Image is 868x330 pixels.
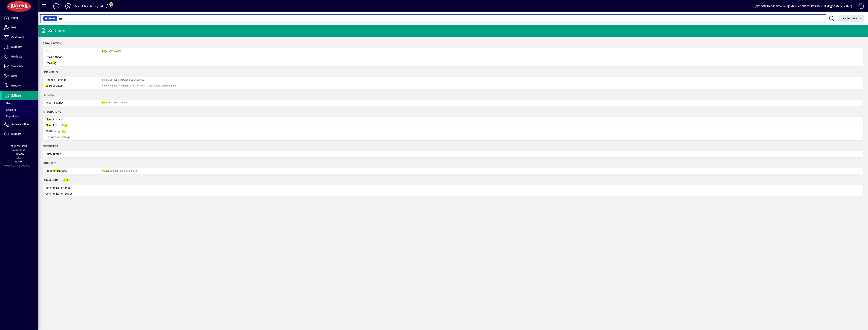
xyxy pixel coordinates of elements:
[45,101,102,105] div: Report Settings
[45,118,102,122] div: C ud Printers
[2,23,38,32] a: POS
[102,49,122,53] div: go, and co urs.
[50,3,62,10] button: Add
[2,120,38,129] a: Administration
[4,108,16,111] span: Sessions
[839,15,864,22] button: Clear
[43,42,62,45] span: Organisation
[102,169,138,173] div: Co ur, address, contact, and bins.
[43,191,863,197] a: Communication Status
[11,45,22,48] span: Suppliers
[62,130,65,133] em: Lo
[102,84,176,88] div: Set the earliest and latest dates for which transactions can be posted.
[52,61,55,64] em: Lo
[11,36,24,39] span: Customers
[2,100,38,107] a: Users
[11,55,22,58] span: Products
[2,33,38,42] a: Customers
[45,169,102,173] div: Product cations
[43,48,863,54] a: ThemeLogo, and colours.
[2,42,38,52] a: Suppliers
[43,60,863,66] a: EmailLog
[43,110,61,113] span: Integrations
[45,61,102,65] div: Email g
[45,84,48,87] em: Lo
[45,129,102,133] div: SMS Message g
[11,16,18,19] span: Home
[11,26,16,29] span: POS
[2,81,38,90] a: Reports
[2,129,38,139] a: Support
[43,185,863,191] a: Communication Type
[43,83,863,89] a: Lockout DatesSet the earliest and latest dates for which transactions can be posted.
[105,169,107,172] em: lo
[45,186,102,190] div: Communication Type
[64,178,68,181] em: Lo
[102,101,128,104] div: go, and report layouts.
[11,123,29,126] span: Administration
[45,55,102,59] div: Email Settings
[43,145,58,148] span: Customers
[43,168,863,174] a: ProductLocationsColour, address, contact, and bins.
[45,17,55,20] span: Settings
[11,94,21,97] span: Settings
[43,71,58,74] span: Financials
[45,49,102,53] div: Theme
[14,152,24,155] span: Package
[11,132,21,135] span: Support
[74,3,103,9] div: Baypak Distributing Ltd
[102,50,105,53] em: Lo
[2,62,38,71] a: Financials
[43,128,863,134] a: SMS MessageLog
[45,84,102,88] div: ckout Dates
[11,144,27,147] span: Financial Year
[11,84,21,87] span: Reports
[2,113,38,119] a: Report Jobs
[43,134,863,140] a: E-commerce Settings
[43,162,56,165] span: Products
[47,118,49,121] em: lo
[2,71,38,81] a: Staff
[64,124,67,127] em: Lo
[43,77,863,83] a: Financial SettingsFinancial year, and Default GL accounts.
[856,1,863,13] a: Knowledge Base
[43,54,863,60] a: Email Settings
[43,93,54,96] span: Reports
[15,160,23,163] span: Version
[55,169,58,172] em: Lo
[4,115,20,118] span: Report Jobs
[45,192,102,196] div: Communication Status
[43,178,70,181] span: Communication g
[11,74,17,77] span: Staff
[842,17,861,20] span: Clear Search
[45,135,102,139] div: E-commerce Settings
[43,151,863,157] a: Quote Status
[41,28,65,34] div: Settings
[11,65,23,68] span: Financials
[2,107,38,113] a: Sessions
[43,123,863,128] a: Cloud Print JobLog
[45,78,102,82] div: Financial Settings
[47,124,49,127] em: lo
[45,123,102,127] div: C ud Print Job g
[755,3,852,9] div: [PERSON_NAME] O''Connell [EMAIL_ADDRESS][PERSON_NAME][DOMAIN_NAME]
[4,102,13,105] span: Users
[45,152,102,156] div: Quote Status
[43,117,863,123] a: Cloud Printers
[2,52,38,61] a: Products
[43,100,863,106] a: Report SettingsLogo, and report layouts.
[2,13,38,23] a: Home
[62,3,74,10] button: Profile
[102,78,145,82] div: Financial year, and Default GL accounts.
[102,101,105,104] em: Lo
[116,50,118,53] em: lo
